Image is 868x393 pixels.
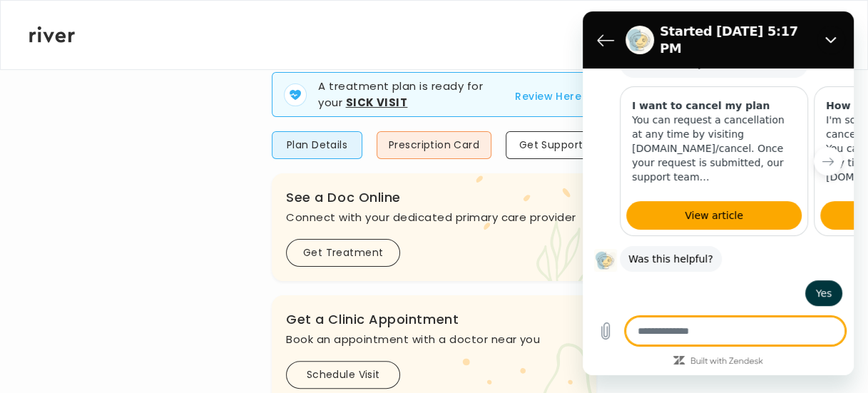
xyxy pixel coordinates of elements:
button: Review Here [515,88,581,105]
h3: See a Doc Online [286,188,582,208]
a: View article: 'How do I cancel my plan?' [238,190,413,218]
button: Get Support [506,131,596,159]
strong: Sick Visit [346,95,408,110]
p: I'm sorry to hear you'd like to cancel your River Health plan. You can request cancellation at an... [243,101,407,173]
span: Was this helpful? [46,240,131,255]
button: Plan Details [272,131,362,159]
button: Schedule Visit [286,361,400,389]
h3: How do I cancel my plan? [243,87,407,101]
button: Upload file [9,305,37,334]
p: A treatment plan is ready for your [318,78,498,111]
h3: Get a Clinic Appointment [286,310,582,330]
button: Prescription Card [377,131,491,159]
span: Yes [231,275,251,289]
p: Book an appointment with a doctor near you [286,330,582,349]
button: Get Treatment [286,239,400,267]
a: Built with Zendesk: Visit the Zendesk website in a new tab [108,346,180,355]
p: Connect with your dedicated primary care provider [286,208,582,228]
iframe: Messaging window [583,11,854,375]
